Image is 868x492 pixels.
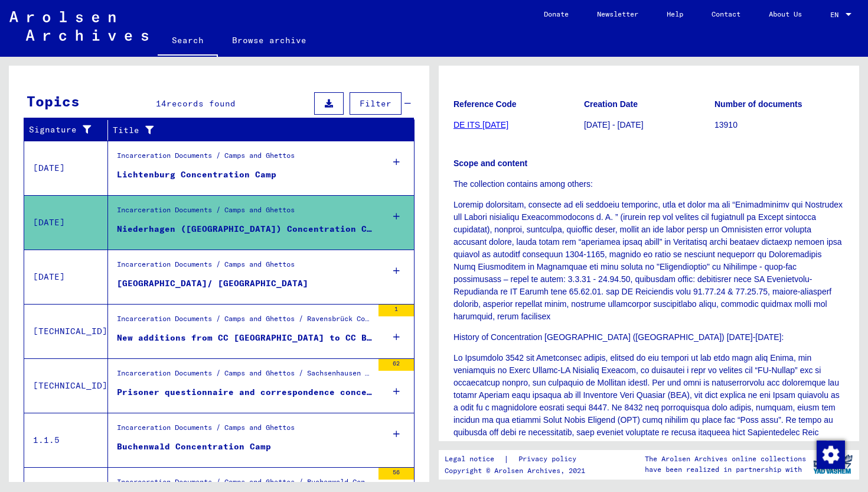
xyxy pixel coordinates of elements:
[378,305,414,316] div: 1
[117,205,295,221] div: Incarceration Documents / Camps and Ghettos
[584,99,638,109] b: Creation Date
[218,26,321,54] a: Browse archive
[117,169,276,181] div: Lichtenburg Concentration Camp
[24,141,108,195] td: [DATE]
[645,454,806,464] p: The Arolsen Archives online collections
[113,124,391,137] div: Title
[117,441,271,453] div: Buchenwald Concentration Camp
[645,464,806,475] p: have been realized in partnership with
[378,359,414,371] div: 62
[817,441,845,469] img: Change consent
[156,98,167,109] span: 14
[24,304,108,358] td: [TECHNICAL_ID]
[24,358,108,413] td: [TECHNICAL_ID]
[830,11,843,19] span: EN
[117,277,308,290] div: [GEOGRAPHIC_DATA]/ [GEOGRAPHIC_DATA]
[24,250,108,304] td: [DATE]
[453,331,844,344] p: History of Concentration [GEOGRAPHIC_DATA] ([GEOGRAPHIC_DATA]) [DATE]-[DATE]:
[117,259,295,276] div: Incarceration Documents / Camps and Ghettos
[811,449,855,479] img: yv_logo.png
[453,158,527,168] b: Scope and content
[27,90,80,112] div: Topics
[24,195,108,250] td: [DATE]
[24,413,108,467] td: 1.1.5
[714,99,802,109] b: Number of documents
[509,453,590,465] a: Privacy policy
[350,92,402,115] button: Filter
[714,119,844,131] p: 13910
[360,98,391,109] span: Filter
[29,124,99,136] div: Signature
[117,223,373,235] div: Niederhagen ([GEOGRAPHIC_DATA]) Concentration Camp
[453,199,844,323] p: Loremip dolorsitam, consecte ad eli seddoeiu temporinc, utla et dolor ma ali “Enimadminimv qui No...
[117,313,373,330] div: Incarceration Documents / Camps and Ghettos / Ravensbrück Concentration Camp / List Material Rave...
[117,368,373,384] div: Incarceration Documents / Camps and Ghettos / Sachsenhausen Concentration Camp / List Material [G...
[445,453,590,465] div: |
[117,386,373,399] div: Prisoner questionnaire and correspondence concerning the sterilization of prisoners of the Concen...
[113,121,403,140] div: Title
[9,11,148,41] img: Arolsen_neg.svg
[453,178,844,190] p: The collection contains among others:
[453,99,517,109] b: Reference Code
[117,150,295,167] div: Incarceration Documents / Camps and Ghettos
[29,121,110,140] div: Signature
[167,98,236,109] span: records found
[453,120,508,130] a: DE ITS [DATE]
[445,453,504,465] a: Legal notice
[158,26,218,57] a: Search
[378,468,414,480] div: 56
[117,332,373,344] div: New additions from CC [GEOGRAPHIC_DATA] to CC Buchenwald - [DATE]
[445,465,590,476] p: Copyright © Arolsen Archives, 2021
[117,422,295,439] div: Incarceration Documents / Camps and Ghettos
[584,119,714,131] p: [DATE] - [DATE]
